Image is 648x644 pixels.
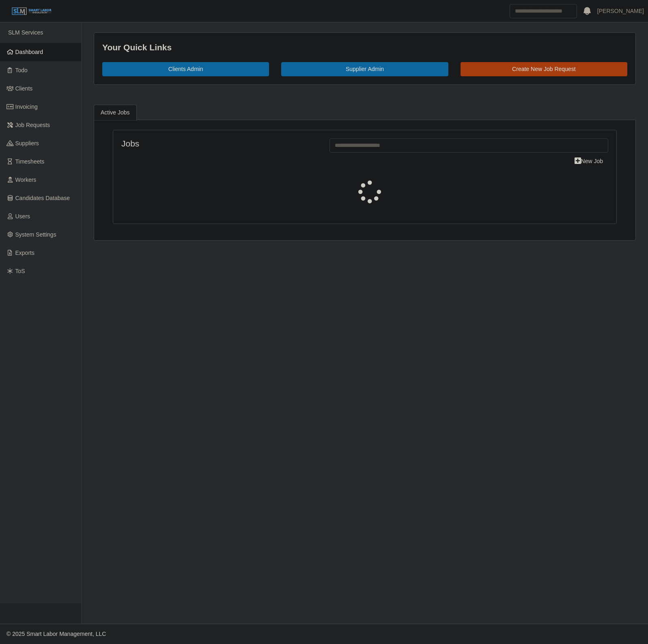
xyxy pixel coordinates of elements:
[15,85,33,92] span: Clients
[15,67,28,73] span: Todo
[15,177,37,183] span: Workers
[281,62,448,76] a: Supplier Admin
[15,213,30,220] span: Users
[15,103,38,110] span: Invoicing
[121,138,317,149] h4: Jobs
[510,4,577,18] input: Search
[15,140,39,146] span: Suppliers
[15,250,34,256] span: Exports
[15,231,56,238] span: System Settings
[15,195,70,201] span: Candidates Database
[102,41,627,54] div: Your Quick Links
[461,62,627,76] a: Create New Job Request
[15,49,43,55] span: Dashboard
[15,158,45,165] span: Timesheets
[94,105,137,121] a: Active Jobs
[6,631,106,637] span: © 2025 Smart Labor Management, LLC
[597,7,644,15] a: [PERSON_NAME]
[569,154,608,168] a: New Job
[15,122,50,128] span: Job Requests
[102,62,269,76] a: Clients Admin
[8,29,43,36] span: SLM Services
[15,268,25,274] span: ToS
[11,7,52,16] img: SLM Logo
